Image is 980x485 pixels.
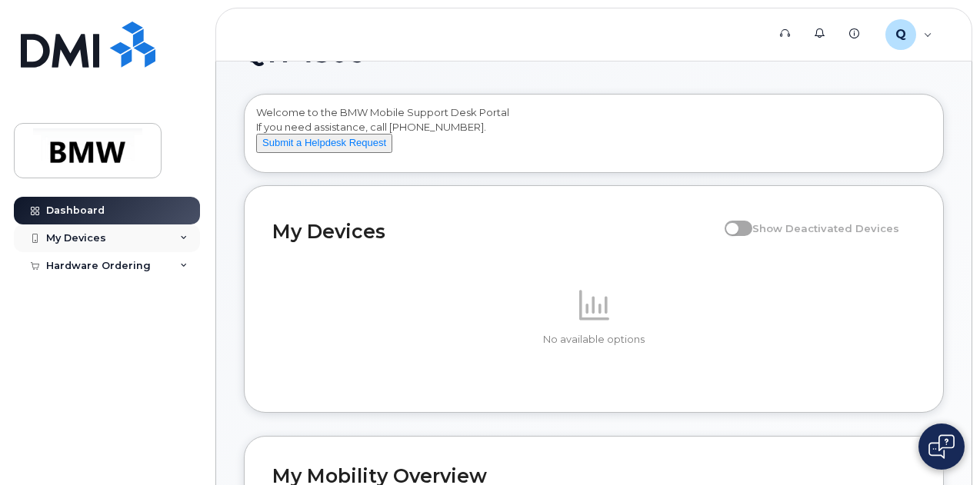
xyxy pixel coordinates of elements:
[256,105,932,167] div: Welcome to the BMW Mobile Support Desk Portal If you need assistance, call [PHONE_NUMBER].
[752,222,899,234] span: Show Deactivated Devices
[256,136,392,148] a: Submit a Helpdesk Request
[256,134,392,153] button: Submit a Helpdesk Request
[272,220,717,243] h2: My Devices
[244,42,365,65] span: QTF4506
[272,333,915,347] p: No available options
[928,434,955,459] img: Open chat
[895,25,906,44] span: Q
[725,214,737,226] input: Show Deactivated Devices
[875,19,943,50] div: QTF4506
